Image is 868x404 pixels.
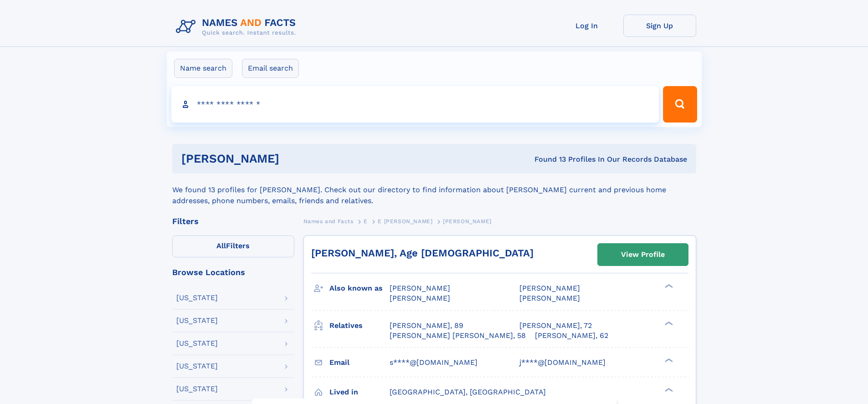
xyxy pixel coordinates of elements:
[623,15,696,37] a: Sign Up
[311,247,534,259] a: [PERSON_NAME], Age [DEMOGRAPHIC_DATA]
[378,215,432,227] a: E [PERSON_NAME]
[329,281,390,296] h3: Also known as
[181,153,407,164] h1: [PERSON_NAME]
[329,318,390,333] h3: Relatives
[364,218,368,225] span: E
[176,385,218,393] div: [US_STATE]
[378,218,432,225] span: E [PERSON_NAME]
[519,294,580,302] span: [PERSON_NAME]
[216,241,226,250] span: All
[598,244,688,266] a: View Profile
[303,215,354,227] a: Names and Facts
[176,363,218,370] div: [US_STATE]
[390,284,450,292] span: [PERSON_NAME]
[172,15,303,39] img: Logo Names and Facts
[519,284,580,292] span: [PERSON_NAME]
[535,331,608,341] a: [PERSON_NAME], 62
[172,268,294,276] div: Browse Locations
[663,86,697,123] button: Search Button
[329,384,390,400] h3: Lived in
[621,244,665,265] div: View Profile
[443,218,492,225] span: [PERSON_NAME]
[390,331,526,341] a: [PERSON_NAME] [PERSON_NAME], 58
[663,387,673,393] div: ❯
[364,215,368,227] a: E
[172,174,696,206] div: We found 13 profiles for [PERSON_NAME]. Check out our directory to find information about [PERSON...
[242,59,299,78] label: Email search
[407,154,687,164] div: Found 13 Profiles In Our Records Database
[329,355,390,370] h3: Email
[390,388,546,396] span: [GEOGRAPHIC_DATA], [GEOGRAPHIC_DATA]
[663,320,673,326] div: ❯
[172,217,294,225] div: Filters
[174,59,232,78] label: Name search
[176,294,218,302] div: [US_STATE]
[390,321,463,331] a: [PERSON_NAME], 89
[663,283,673,289] div: ❯
[550,15,623,37] a: Log In
[663,357,673,363] div: ❯
[390,294,450,302] span: [PERSON_NAME]
[176,317,218,324] div: [US_STATE]
[171,86,659,123] input: search input
[172,235,294,257] label: Filters
[176,340,218,347] div: [US_STATE]
[519,321,592,331] a: [PERSON_NAME], 72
